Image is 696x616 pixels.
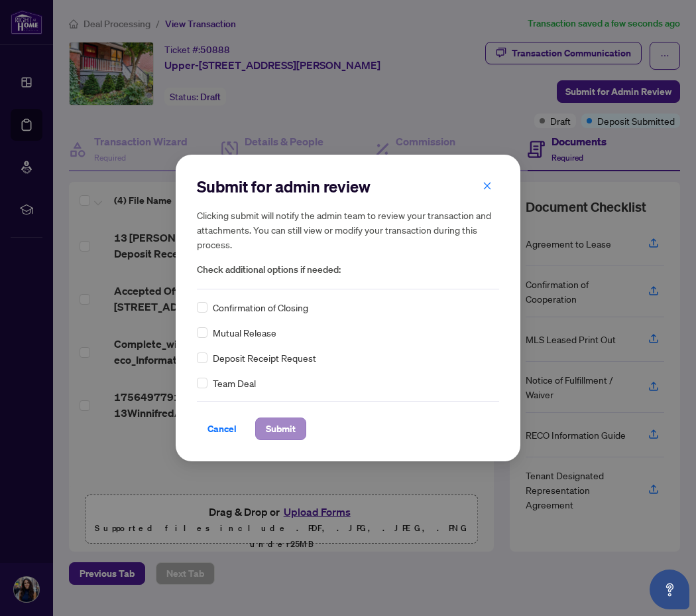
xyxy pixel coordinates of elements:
[197,262,499,277] span: Check additional options if needed:
[213,350,316,365] span: Deposit Receipt Request
[650,570,689,609] button: Open asap
[213,300,308,315] span: Confirmation of Closing
[213,325,276,340] span: Mutual Release
[213,376,256,390] span: Team Deal
[197,418,247,440] button: Cancel
[483,181,492,191] span: close
[197,176,499,197] h2: Submit for admin review
[255,418,306,440] button: Submit
[266,418,296,439] span: Submit
[207,418,237,439] span: Cancel
[197,208,499,252] h5: Clicking submit will notify the admin team to review your transaction and attachments. You can st...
